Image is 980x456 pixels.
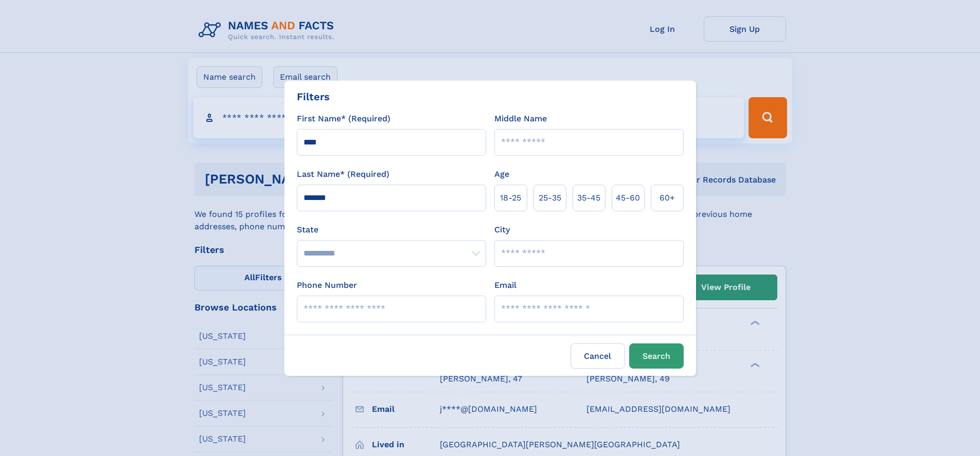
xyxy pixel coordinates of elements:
[500,192,521,204] span: 18‑25
[660,192,675,204] span: 60+
[494,168,509,180] label: Age
[494,224,510,236] label: City
[571,343,625,369] label: Cancel
[297,224,486,236] label: State
[539,192,561,204] span: 25‑35
[297,168,389,180] label: Last Name* (Required)
[297,113,390,125] label: First Name* (Required)
[616,192,640,204] span: 45‑60
[629,343,684,369] button: Search
[494,113,547,125] label: Middle Name
[297,279,357,291] label: Phone Number
[494,279,516,291] label: Email
[297,89,330,104] div: Filters
[577,192,600,204] span: 35‑45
